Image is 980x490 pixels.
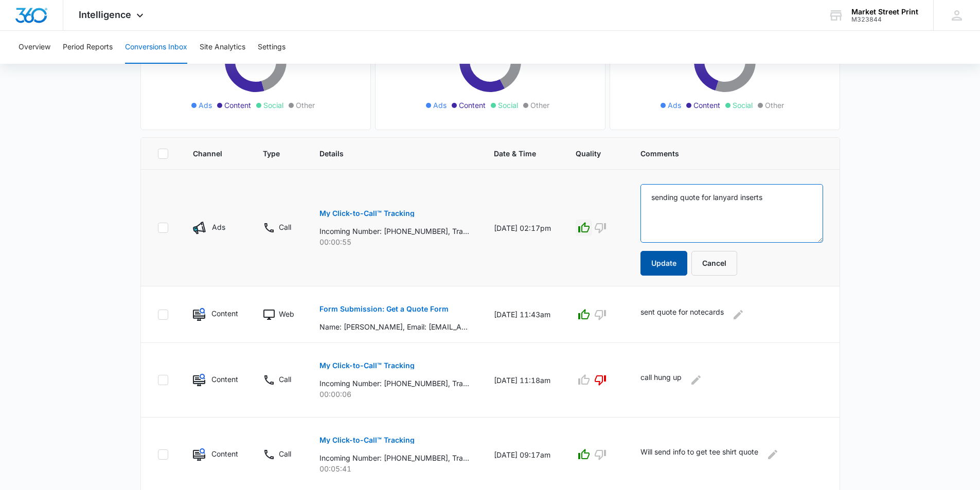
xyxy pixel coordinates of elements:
p: Will send info to get tee shirt quote [640,446,758,463]
div: account name [851,8,918,16]
button: Cancel [691,251,737,276]
p: Web [279,308,294,319]
button: Site Analytics [200,31,245,64]
p: Content [211,448,238,459]
p: My Click-to-Call™ Tracking [319,437,415,444]
p: Incoming Number: [PHONE_NUMBER], Tracking Number: [PHONE_NUMBER], Ring To: [PHONE_NUMBER], Caller... [319,226,469,237]
button: Conversions Inbox [125,31,187,64]
span: Ads [199,100,212,111]
span: Social [498,100,518,111]
span: Ads [668,100,681,111]
p: 00:00:55 [319,237,469,247]
button: My Click-to-Call™ Tracking [319,353,415,378]
span: Content [224,100,251,111]
p: call hung up [640,372,682,388]
td: [DATE] 02:17pm [482,170,563,286]
span: Content [459,100,486,111]
p: Name: [PERSON_NAME], Email: [EMAIL_ADDRESS][DOMAIN_NAME], Phone: null, How can we help?: Do you w... [319,321,469,332]
button: Overview [19,31,50,64]
button: Edit Comments [688,372,704,388]
p: My Click-to-Call™ Tracking [319,362,415,369]
span: Intelligence [79,9,131,20]
span: Details [319,148,454,159]
p: My Click-to-Call™ Tracking [319,210,415,217]
span: Type [263,148,280,159]
p: Incoming Number: [PHONE_NUMBER], Tracking Number: [PHONE_NUMBER], Ring To: [PHONE_NUMBER], Caller... [319,378,469,389]
p: Content [211,374,238,385]
button: Settings [258,31,286,64]
p: Form Submission: Get a Quote Form [319,305,449,313]
button: My Click-to-Call™ Tracking [319,201,415,226]
button: Form Submission: Get a Quote Form [319,297,449,321]
p: 00:05:41 [319,463,469,474]
button: Period Reports [63,31,113,64]
span: Other [765,100,784,111]
div: account id [851,16,918,23]
span: Social [263,100,283,111]
td: [DATE] 11:43am [482,286,563,343]
p: Incoming Number: [PHONE_NUMBER], Tracking Number: [PHONE_NUMBER], Ring To: [PHONE_NUMBER], Caller... [319,452,469,463]
span: Content [693,100,720,111]
p: Ads [212,222,225,232]
p: Call [279,374,291,385]
p: sent quote for notecards [640,306,724,323]
button: My Click-to-Call™ Tracking [319,428,415,452]
span: Other [296,100,315,111]
p: Content [211,308,238,319]
button: Update [640,251,687,276]
p: Call [279,222,291,232]
button: Edit Comments [764,446,781,463]
button: Edit Comments [730,306,746,323]
span: Comments [640,148,808,159]
span: Ads [433,100,447,111]
p: Call [279,448,291,459]
span: Date & Time [494,148,536,159]
span: Social [733,100,753,111]
span: Channel [193,148,223,159]
p: 00:00:06 [319,389,469,400]
td: [DATE] 11:18am [482,343,563,418]
textarea: sending quote for lanyard inserts [640,184,823,243]
span: Other [530,100,549,111]
span: Quality [576,148,601,159]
